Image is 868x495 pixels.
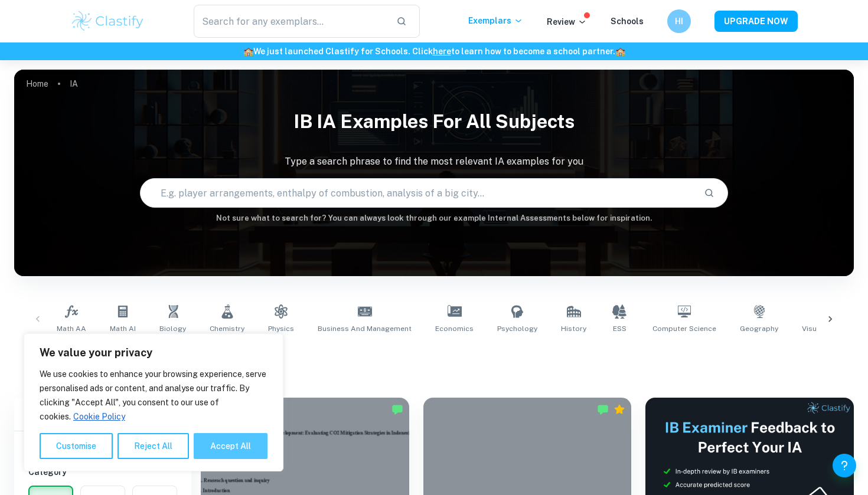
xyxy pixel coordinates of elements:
[26,76,48,92] a: Home
[547,15,587,28] p: Review
[141,176,694,209] input: E.g. player arrangements, enthalpy of combustion, analysis of a big city...
[699,183,719,203] button: Search
[714,11,798,32] button: UPGRADE NOW
[468,14,523,27] p: Exemplars
[318,323,412,334] span: Business and Management
[833,454,856,477] button: Help and Feedback
[673,15,686,28] h6: HI
[561,323,586,334] span: History
[210,323,244,334] span: Chemistry
[194,5,387,38] input: Search for any exemplars...
[652,323,716,334] span: Computer Science
[613,323,626,334] span: ESS
[28,466,177,478] h6: Category
[57,323,86,334] span: Math AA
[391,404,403,415] img: Marked
[667,9,691,33] button: HI
[268,323,294,334] span: Physics
[70,9,145,33] img: Clastify logo
[243,47,253,56] span: 🏫
[740,323,778,334] span: Geography
[14,103,854,140] h1: IB IA examples for all subjects
[597,404,609,415] img: Marked
[194,433,267,459] button: Accept All
[110,323,136,334] span: Math AI
[40,433,113,459] button: Customise
[56,348,812,369] h1: All IA Examples
[73,411,126,422] a: Cookie Policy
[14,155,854,169] p: Type a search phrase to find the most relevant IA examples for you
[159,323,186,334] span: Biology
[614,404,625,415] div: Premium
[2,45,866,58] h6: We just launched Clastify for Schools. Click to learn how to become a school partner.
[14,212,854,224] h6: Not sure what to search for? You can always look through our example Internal Assessments below f...
[14,398,191,431] h6: Filter exemplars
[70,77,78,90] p: IA
[40,367,267,424] p: We use cookies to enhance your browsing experience, serve personalised ads or content, and analys...
[118,433,189,459] button: Reject All
[611,17,644,26] a: Schools
[497,323,537,334] span: Psychology
[435,323,474,334] span: Economics
[615,47,625,56] span: 🏫
[24,333,283,471] div: We value your privacy
[40,346,267,360] p: We value your privacy
[433,47,451,56] a: here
